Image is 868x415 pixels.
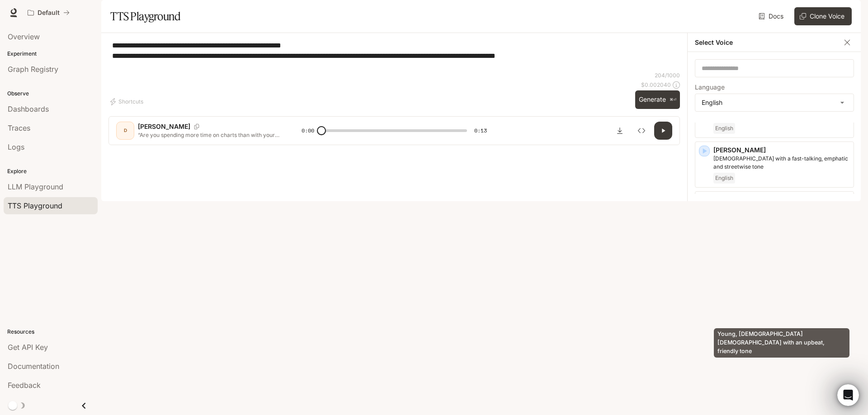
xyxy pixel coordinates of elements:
a: Docs [757,7,787,25]
span: English [713,123,735,134]
button: All workspaces [24,4,74,22]
div: Young, [DEMOGRAPHIC_DATA] [DEMOGRAPHIC_DATA] with an upbeat, friendly tone [714,328,849,358]
p: Language [695,84,725,90]
p: [PERSON_NAME] [138,122,190,131]
p: 204 / 1000 [655,71,680,79]
span: 0:13 [474,126,487,135]
span: English [713,173,735,184]
button: Shortcuts [108,94,147,109]
p: Male with a fast-talking, emphatic and streetwise tone [713,155,850,171]
button: Inspect [632,122,651,140]
div: English [695,94,854,111]
p: [PERSON_NAME] [713,146,850,155]
button: Download audio [611,122,629,140]
p: $ 0.002040 [641,81,671,89]
button: Copy Voice ID [190,124,203,129]
p: “Are you spending more time on charts than with your patients? Meet CureMD AI Scribe — your speci... [138,131,280,139]
p: Default [38,9,60,17]
iframe: Intercom live chat [837,384,859,406]
p: ⌘⏎ [670,97,676,103]
span: 0:00 [302,126,314,135]
div: D [118,123,132,138]
h1: TTS Playground [110,7,180,25]
button: Generate⌘⏎ [635,90,680,109]
button: Clone Voice [794,7,852,25]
